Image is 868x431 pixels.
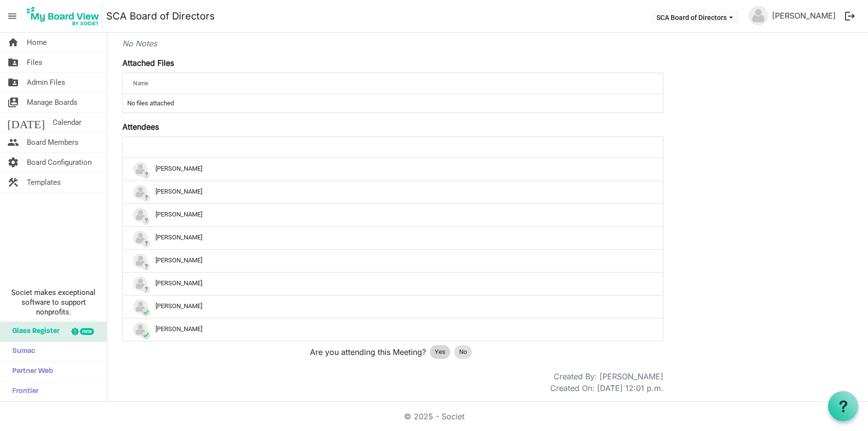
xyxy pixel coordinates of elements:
[550,382,663,394] div: Created On: [DATE] 12:01 p.m.
[142,239,150,248] span: ?
[7,173,19,192] span: construction
[7,53,19,72] span: folder_shared
[7,153,19,172] span: settings
[27,133,78,152] span: Board Members
[749,6,768,25] img: no-profile-picture.svg
[122,121,159,133] label: Attendees
[142,216,150,225] span: ?
[454,345,472,359] div: No
[768,6,840,25] a: [PERSON_NAME]
[123,180,663,203] td: ?Jesse Young is template cell column header
[133,276,653,291] div: [PERSON_NAME]
[53,113,81,132] span: Calendar
[133,276,148,291] img: no-profile-picture.svg
[133,322,148,337] img: no-profile-picture.svg
[7,113,45,132] span: [DATE]
[142,308,150,316] span: check
[650,10,739,24] button: SCA Board of Directors dropdownbutton
[404,411,464,421] a: © 2025 - Societ
[459,347,467,357] span: No
[7,342,35,361] span: Sumac
[133,231,148,245] img: no-profile-picture.svg
[133,185,148,199] img: no-profile-picture.svg
[840,6,860,26] button: logout
[27,73,65,92] span: Admin Files
[7,73,19,92] span: folder_shared
[133,322,653,337] div: [PERSON_NAME]
[4,288,102,317] span: Societ makes exceptional software to support nonprofits.
[123,272,663,295] td: ?Nikki Wilson is template cell column header
[133,208,653,222] div: [PERSON_NAME]
[133,299,148,314] img: no-profile-picture.svg
[122,57,174,69] label: Attached Files
[3,7,21,25] span: menu
[7,33,19,52] span: home
[123,318,663,341] td: checkTim Gibson is template cell column header
[24,4,106,28] a: My Board View Logo
[123,226,663,249] td: ?Marian Hardy is template cell column header
[133,185,653,199] div: [PERSON_NAME]
[27,33,47,52] span: Home
[142,171,150,179] span: ?
[133,299,653,314] div: [PERSON_NAME]
[310,346,426,358] span: Are you attending this Meeting?
[554,371,663,382] div: Created By: [PERSON_NAME]
[7,133,19,152] span: people
[123,94,663,113] td: No files attached
[142,285,150,294] span: ?
[133,162,653,176] div: [PERSON_NAME]
[80,328,94,335] div: new
[133,254,148,268] img: no-profile-picture.svg
[133,254,653,268] div: [PERSON_NAME]
[142,331,150,339] span: check
[133,231,653,245] div: [PERSON_NAME]
[142,194,150,202] span: ?
[123,249,663,272] td: ?Monica Kriese is template cell column header
[133,208,148,222] img: no-profile-picture.svg
[123,158,663,180] td: ?Brenda Blackstock is template cell column header
[123,295,663,318] td: checkShawneen Inglis is template cell column header
[123,203,663,226] td: ?Laura Gibson is template cell column header
[435,347,445,357] span: Yes
[27,173,61,192] span: Templates
[133,80,148,87] span: Name
[27,53,42,72] span: Files
[106,6,215,26] a: SCA Board of Directors
[27,153,92,172] span: Board Configuration
[7,322,59,341] span: Glass Register
[133,162,148,176] img: no-profile-picture.svg
[24,4,102,28] img: My Board View Logo
[7,362,53,381] span: Partner Web
[430,345,450,359] div: Yes
[7,382,39,401] span: Frontier
[7,93,19,112] span: switch_account
[142,262,150,271] span: ?
[27,93,77,112] span: Manage Boards
[122,38,663,49] div: No Notes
